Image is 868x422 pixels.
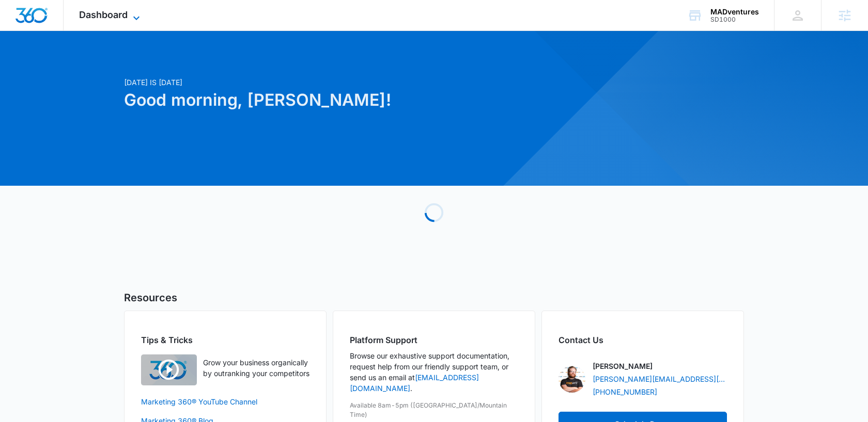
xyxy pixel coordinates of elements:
p: [DATE] is [DATE] [124,77,533,88]
a: [PERSON_NAME][EMAIL_ADDRESS][PERSON_NAME][DOMAIN_NAME] [593,374,727,384]
h1: Good morning, [PERSON_NAME]! [124,88,533,112]
p: Available 8am-5pm ([GEOGRAPHIC_DATA]/Mountain Time) [350,401,518,419]
h2: Tips & Tricks [141,334,309,346]
div: account name [710,8,759,16]
div: account id [710,16,759,23]
span: Dashboard [79,9,128,20]
img: Quick Overview Video [141,354,197,385]
h5: Resources [124,290,744,305]
p: Browse our exhaustive support documentation, request help from our friendly support team, or send... [350,350,518,394]
p: Grow your business organically by outranking your competitors [203,357,309,379]
a: [PHONE_NUMBER] [593,386,657,397]
a: Marketing 360® YouTube Channel [141,396,309,407]
img: Tyler Peterson [559,366,585,393]
h2: Contact Us [559,334,727,346]
p: [PERSON_NAME] [593,361,653,371]
h2: Platform Support [350,334,518,346]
